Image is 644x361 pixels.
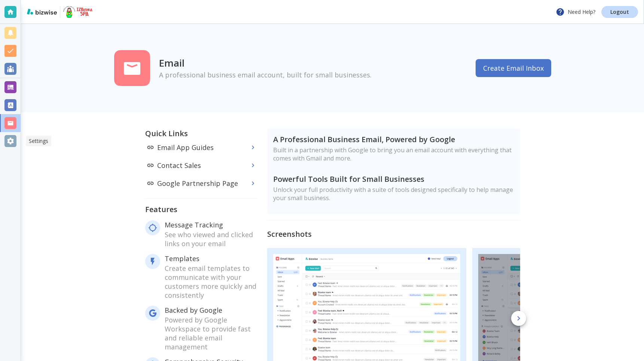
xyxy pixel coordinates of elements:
h5: Powerful Tools Built for Small Businesses [273,174,514,184]
p: Need Help? [556,7,595,16]
p: Contact Sales [147,161,257,170]
a: Logout [601,6,638,18]
p: Templates [165,254,257,263]
img: icon [114,50,150,86]
h5: Screenshots [267,229,520,239]
p: A professional business email account, built for small businesses. [159,70,372,79]
h5: Features [145,205,258,214]
p: Built in a partnership with Google to bring you an email account with everything that comes with ... [273,146,514,162]
h2: Email [159,57,372,69]
p: Powered by Google Workspace to provide fast and reliable email management [165,315,257,351]
p: Message Tracking [165,220,257,229]
img: IZBushka Spa [63,6,92,18]
p: See who viewed and clicked links on your email [165,230,257,248]
h5: Quick Links [145,129,258,138]
p: Settings [29,137,48,145]
p: Logout [610,9,629,15]
p: Email App Guides [147,143,257,152]
p: Unlock your full productivity with a suite of tools designed specifically to help manage your sma... [273,186,514,202]
p: Google Partnership Page [147,179,257,188]
img: bizwise [27,9,57,15]
button: Create Email Inbox [476,59,551,77]
h5: A Professional Business Email, Powered by Google [273,135,514,144]
p: Backed by Google [165,306,257,315]
p: Create email templates to communicate with your customers more quickly and consistently [165,264,257,300]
